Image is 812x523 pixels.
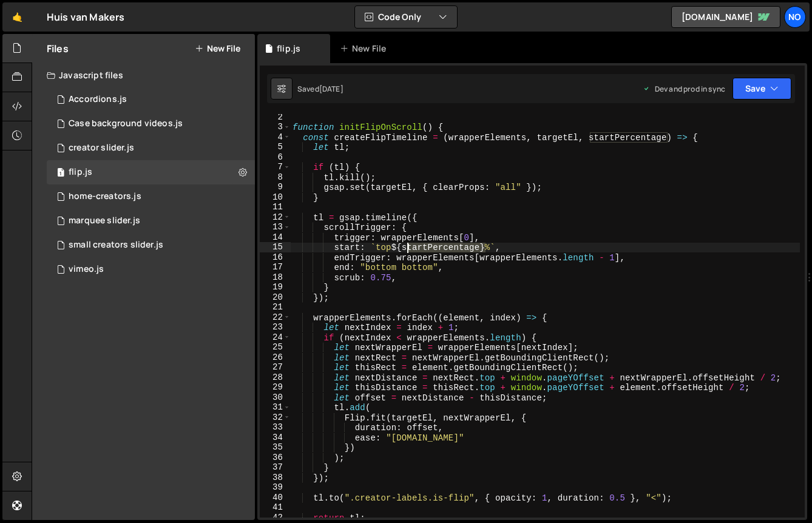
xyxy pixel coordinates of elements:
div: 14 [260,232,291,243]
div: marquee slider.js [69,215,140,226]
div: 24 [260,332,291,343]
div: 29 [260,382,291,393]
div: Accordions.js [69,94,127,105]
div: 12888/31623.js [47,136,255,160]
div: 17 [260,262,291,272]
div: 16 [260,252,291,263]
div: 27 [260,362,291,373]
div: 25 [260,342,291,353]
div: 18 [260,272,291,283]
div: 13 [260,222,291,232]
div: 31 [260,402,291,413]
div: 38 [260,473,291,483]
div: 12888/31622.js [47,257,255,282]
div: creator slider.js [69,143,134,154]
div: Saved [297,84,343,94]
div: 20 [260,292,291,303]
div: 34 [260,433,291,443]
div: 9 [260,182,291,192]
div: 33 [260,422,291,433]
div: 28 [260,373,291,383]
div: flip.js [277,42,300,55]
a: [DOMAIN_NAME] [671,6,780,28]
button: Code Only [355,6,457,28]
div: small creators slider.js [69,240,163,251]
div: 39 [260,482,291,493]
div: Dev and prod in sync [643,84,725,94]
div: 2 [260,112,291,123]
div: 12888/39782.js [47,209,255,233]
div: Huis van Makers [47,10,124,24]
div: 41 [260,502,291,513]
div: 30 [260,393,291,403]
div: 7 [260,162,291,172]
div: 19 [260,282,291,292]
div: 3 [260,122,291,132]
div: 11 [260,202,291,212]
div: 6 [260,152,291,163]
div: vimeo.js [69,264,104,275]
div: 36 [260,453,291,463]
div: 12888/45472.js [47,160,255,184]
div: 12 [260,212,291,223]
div: flip.js [69,167,92,178]
h2: Files [47,42,69,55]
div: 37 [260,462,291,473]
div: 12888/32546.js [47,184,255,209]
div: 22 [260,312,291,323]
span: 1 [57,169,64,178]
div: 10 [260,192,291,203]
div: 12888/31641.js [47,87,255,112]
a: 🤙 [2,2,32,32]
a: No [784,6,806,28]
button: New File [195,44,240,53]
div: 12888/45310.js [47,112,255,136]
div: 32 [260,413,291,423]
button: Save [732,78,791,100]
div: Javascript files [32,63,255,87]
div: 40 [260,493,291,503]
div: 35 [260,442,291,453]
div: New File [340,42,391,55]
div: 42 [260,513,291,523]
div: 4 [260,132,291,143]
div: 8 [260,172,291,183]
div: 23 [260,322,291,332]
div: home-creators.js [69,191,141,202]
div: [DATE] [319,84,343,94]
div: Case background videos.js [69,118,183,129]
div: 5 [260,142,291,152]
div: 15 [260,242,291,252]
div: 26 [260,353,291,363]
div: 21 [260,302,291,312]
div: 12888/31629.js [47,233,255,257]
